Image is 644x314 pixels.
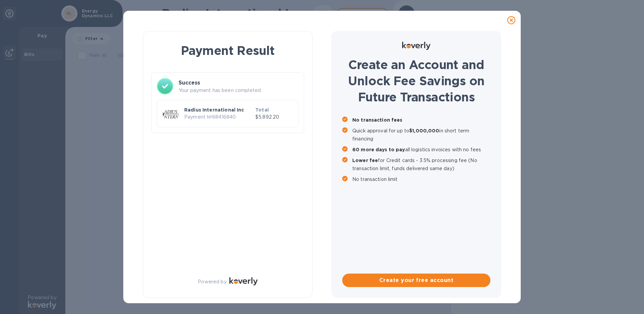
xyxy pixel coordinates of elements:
[352,117,402,123] b: No transaction fees
[255,107,269,113] b: Total
[198,278,226,285] p: Powered by
[184,106,253,113] p: Radius International Inc
[179,79,298,87] h3: Success
[352,156,490,172] p: for Credit cards - 3.5% processing fee (No transaction limit, funds delivered same day)
[348,276,485,284] span: Create your free account
[179,87,298,94] p: Your payment has been completed.
[409,128,439,133] b: $1,000,000
[352,175,490,183] p: No transaction limit
[352,158,378,163] b: Lower fee
[154,42,301,59] h1: Payment Result
[352,147,405,152] b: 60 more days to pay
[342,274,490,287] button: Create your free account
[352,127,490,143] p: Quick approval for up to in short term financing
[184,114,253,121] p: Payment № 68416840
[342,57,490,105] h1: Create an Account and Unlock Fee Savings on Future Transactions
[255,114,293,121] p: $5,892.20
[352,146,490,154] p: all logistics invoices with no fees
[402,42,430,50] img: Logo
[229,277,258,285] img: Logo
